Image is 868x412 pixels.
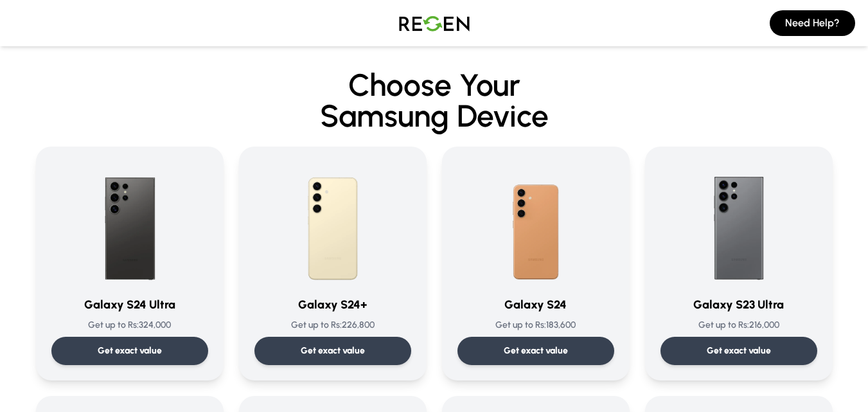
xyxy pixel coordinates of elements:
p: Get exact value [707,345,771,357]
h3: Galaxy S23 Ultra [660,296,817,314]
img: Galaxy S24+ [271,162,394,285]
h3: Galaxy S24 [457,296,614,314]
p: Get up to Rs: 324,000 [51,319,208,332]
p: Get up to Rs: 183,600 [457,319,614,332]
span: Samsung Device [36,100,833,131]
p: Get up to Rs: 216,000 [660,319,817,332]
img: Galaxy S24 [474,162,598,285]
img: Logo [389,5,479,41]
span: Choose Your [348,66,520,103]
p: Get exact value [504,345,568,357]
p: Get up to Rs: 226,800 [254,319,411,332]
h3: Galaxy S24 Ultra [51,296,208,314]
p: Get exact value [98,345,162,357]
img: Galaxy S24 Ultra [68,162,191,285]
h3: Galaxy S24+ [254,296,411,314]
p: Get exact value [301,345,365,357]
button: Need Help? [770,10,855,36]
img: Galaxy S23 Ultra [677,162,801,285]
